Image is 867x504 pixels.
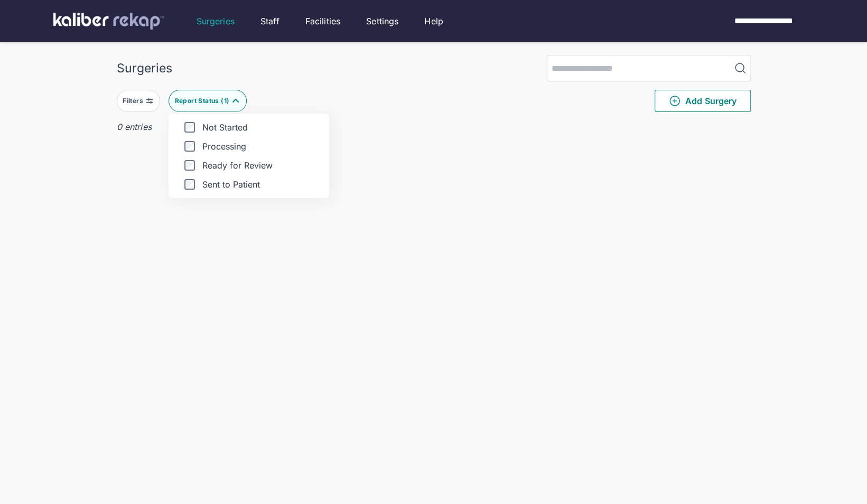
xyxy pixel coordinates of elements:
[145,97,154,105] img: faders-horizontal-grey.d550dbda.svg
[169,90,247,112] button: Report Status (1)
[668,95,737,107] span: Add Surgery
[185,180,194,189] input: Sent to Patient
[197,15,235,27] a: Surgeries
[424,15,443,27] a: Help
[123,97,145,105] div: Filters
[177,160,321,171] label: Ready for Review
[655,90,751,112] button: Add Surgery
[185,142,194,151] input: Processing
[305,15,341,27] a: Facilities
[177,122,321,133] label: Not Started
[668,95,681,107] img: PlusCircleGreen.5fd88d77.svg
[175,97,232,105] div: Report Status ( 1 )
[53,13,164,30] img: kaliber labs logo
[366,15,398,27] a: Settings
[117,120,751,133] div: 0 entries
[177,179,321,190] label: Sent to Patient
[231,97,240,105] img: filter-caret-up-teal.ae51ebe3.svg
[117,90,160,112] button: Filters
[260,15,279,27] a: Staff
[734,62,747,74] img: MagnifyingGlass.1dc66aab.svg
[117,61,172,76] div: Surgeries
[185,123,194,132] input: Not Started
[185,161,194,170] input: Ready for Review
[177,141,321,152] label: Processing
